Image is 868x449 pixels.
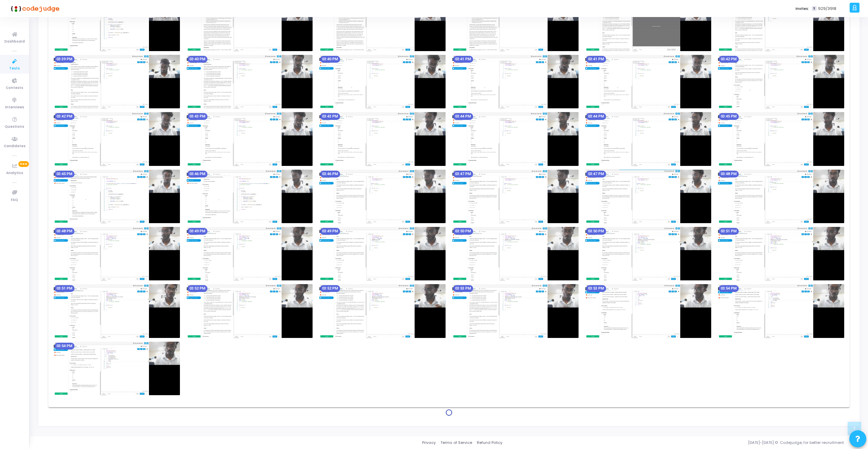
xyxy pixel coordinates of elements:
label: Invites: [796,6,809,12]
mat-chip: 03:54 PM [54,343,74,350]
mat-chip: 03:43 PM [187,113,207,120]
a: Refund Policy [477,440,502,446]
mat-chip: 03:44 PM [453,113,473,120]
img: screenshot-1758968563265.jpeg [319,284,446,338]
img: screenshot-1758968113664.jpeg [718,112,844,166]
mat-chip: 03:42 PM [719,56,739,63]
mat-chip: 03:46 PM [187,171,207,177]
img: screenshot-1758967963587.jpeg [54,112,180,166]
img: screenshot-1758968653934.jpeg [718,284,844,338]
mat-chip: 03:41 PM [453,56,473,63]
mat-chip: 03:50 PM [586,228,606,235]
mat-chip: 03:46 PM [320,171,340,177]
span: Analytics [6,170,23,176]
img: screenshot-1758968533602.jpeg [187,284,313,338]
mat-chip: 03:53 PM [453,285,473,292]
a: Terms of Service [440,440,472,446]
img: screenshot-1758968683639.jpeg [54,342,180,395]
img: screenshot-1758967873615.jpeg [452,55,579,108]
img: screenshot-1758968413342.jpeg [452,227,579,280]
img: screenshot-1758968233657.jpeg [452,170,579,223]
mat-chip: 03:40 PM [187,56,207,63]
img: screenshot-1758968203231.jpeg [319,170,446,223]
mat-chip: 03:51 PM [719,228,739,235]
img: screenshot-1758968443342.jpeg [585,227,712,280]
img: screenshot-1758967903313.jpeg [585,55,712,108]
img: screenshot-1758968023294.jpeg [319,112,446,166]
div: [DATE]-[DATE] © Codejudge, for better recruitment. [502,440,859,446]
img: screenshot-1758968143333.jpeg [54,170,180,223]
span: T [812,6,816,11]
mat-chip: 03:49 PM [320,228,340,235]
mat-chip: 03:45 PM [719,113,739,120]
mat-chip: 03:47 PM [586,171,606,177]
img: screenshot-1758968593255.jpeg [452,284,579,338]
img: logo [9,2,60,15]
mat-chip: 03:39 PM [54,56,74,63]
mat-chip: 03:41 PM [586,56,606,63]
span: Questions [5,124,24,130]
img: screenshot-1758968263654.jpeg [585,170,712,223]
img: screenshot-1758968293331.jpeg [718,170,844,223]
img: screenshot-1758968473666.jpeg [718,227,844,280]
span: Dashboard [4,39,25,45]
mat-chip: 03:52 PM [187,285,207,292]
mat-chip: 03:53 PM [586,285,606,292]
mat-chip: 03:47 PM [453,171,473,177]
img: screenshot-1758968383594.jpeg [319,227,446,280]
mat-chip: 03:54 PM [719,285,739,292]
span: New [18,161,29,167]
img: screenshot-1758968353349.jpeg [187,227,313,280]
mat-chip: 03:48 PM [719,171,739,177]
img: screenshot-1758967933581.jpeg [718,55,844,108]
img: screenshot-1758968053334.jpeg [452,112,579,166]
mat-chip: 03:50 PM [453,228,473,235]
span: Interviews [5,105,24,110]
mat-chip: 03:52 PM [320,285,340,292]
mat-chip: 03:42 PM [54,113,74,120]
span: Candidates [4,143,26,149]
mat-chip: 03:43 PM [320,113,340,120]
img: screenshot-1758968083664.jpeg [585,112,712,166]
img: screenshot-1758968503384.jpeg [54,284,180,338]
span: Tests [9,66,20,72]
img: screenshot-1758967783623.jpeg [54,55,180,108]
mat-chip: 03:44 PM [586,113,606,120]
mat-chip: 03:40 PM [320,56,340,63]
img: screenshot-1758967813610.jpeg [187,55,313,108]
img: screenshot-1758968623607.jpeg [585,284,712,338]
span: 929/3918 [818,6,836,12]
img: screenshot-1758968173611.jpeg [187,170,313,223]
mat-chip: 03:49 PM [187,228,207,235]
mat-chip: 03:45 PM [54,171,74,177]
mat-chip: 03:51 PM [54,285,74,292]
img: screenshot-1758968323545.jpeg [54,227,180,280]
img: screenshot-1758967843585.jpeg [319,55,446,108]
span: Contests [6,85,23,91]
span: FAQ [11,197,18,203]
mat-chip: 03:48 PM [54,228,74,235]
img: screenshot-1758967993614.jpeg [187,112,313,166]
a: Privacy [422,440,436,446]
